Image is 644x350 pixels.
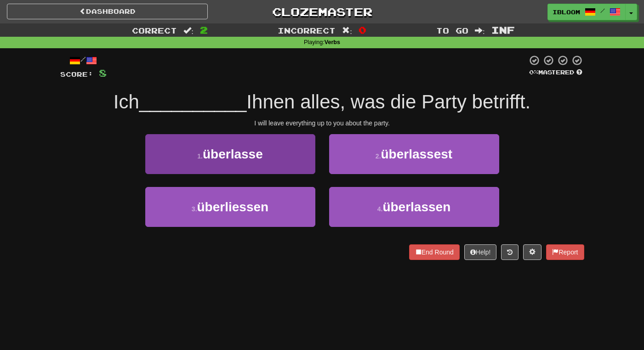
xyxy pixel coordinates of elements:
[359,24,366,35] span: 0
[145,187,315,227] button: 3.überliessen
[325,39,340,45] strong: Verbs
[529,68,538,76] span: 0 %
[553,8,580,16] span: ibloom
[132,26,177,35] span: Correct
[222,4,422,20] a: Clozemaster
[501,244,519,260] button: Round history (alt+y)
[60,55,107,66] div: /
[329,187,499,227] button: 4.überlassen
[600,7,605,14] span: /
[464,244,497,260] button: Help!
[203,147,263,161] span: überlasse
[7,4,208,19] a: Dashboard
[377,205,383,213] small: 4 .
[381,147,453,161] span: überlassest
[192,205,197,213] small: 3 .
[382,200,450,214] span: überlassen
[60,119,584,128] div: I will leave everything up to you about the party.
[278,26,336,35] span: Incorrect
[183,27,194,34] span: :
[342,27,352,34] span: :
[145,134,315,174] button: 1.überlasse
[60,70,93,78] span: Score:
[436,26,468,35] span: To go
[200,24,208,35] span: 2
[197,200,269,214] span: überliessen
[246,91,530,113] span: Ihnen alles, was die Party betrifft.
[329,134,499,174] button: 2.überlassest
[547,4,626,20] a: ibloom /
[376,152,381,160] small: 2 .
[114,91,139,113] span: Ich
[99,67,107,79] span: 8
[546,244,584,260] button: Report
[527,68,584,77] div: Mastered
[475,27,485,34] span: :
[491,24,515,35] span: Inf
[197,152,203,160] small: 1 .
[139,91,247,113] span: __________
[409,244,460,260] button: End Round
